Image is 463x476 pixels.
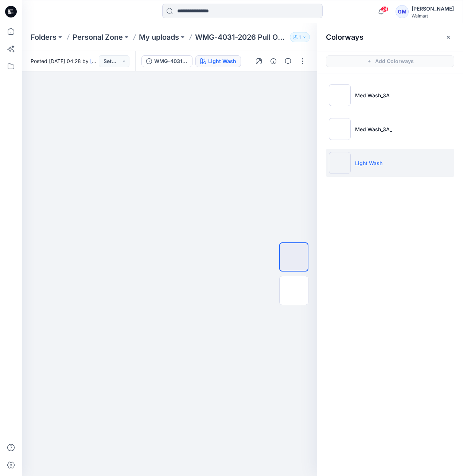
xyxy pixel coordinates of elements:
[31,32,57,42] a: Folders
[31,57,99,65] span: Posted [DATE] 04:28 by
[73,32,123,42] a: Personal Zone
[154,57,188,65] div: WMG-4031-2026 Pull On Drawcord Wide Leg_Opt3_Full Colorway
[396,5,409,18] div: GM
[90,58,131,64] a: [PERSON_NAME]
[268,55,279,67] button: Details
[290,32,310,42] button: 1
[195,32,287,42] p: WMG-4031-2026 Pull On Drawcord Wide Leg_Opt3
[195,55,241,67] button: Light Wash
[329,84,351,106] img: Med Wash_3A
[139,32,179,42] a: My uploads
[208,57,236,65] div: Light Wash
[412,4,454,13] div: [PERSON_NAME]
[355,125,392,133] p: Med Wash_3A_
[381,6,389,12] span: 24
[355,91,390,99] p: Med Wash_3A
[329,118,351,140] img: Med Wash_3A_
[355,159,382,167] p: Light Wash
[326,33,363,42] h2: Colorways
[329,152,351,174] img: Light Wash
[299,33,301,41] p: 1
[141,55,192,67] button: WMG-4031-2026 Pull On Drawcord Wide Leg_Opt3_Full Colorway
[412,13,454,19] div: Walmart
